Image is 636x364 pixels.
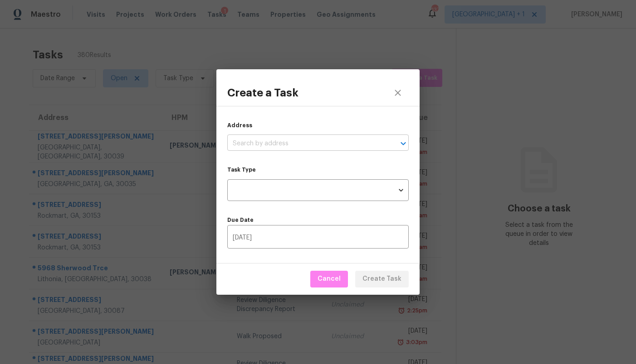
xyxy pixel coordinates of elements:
[227,86,298,99] h3: Create a Task
[387,82,409,104] button: close
[318,273,341,285] span: Cancel
[227,137,383,151] input: Search by address
[227,217,409,223] label: Due Date
[310,271,348,287] button: Cancel
[397,137,410,150] button: Open
[227,179,409,201] div: ​
[227,167,409,172] label: Task Type
[227,123,252,128] label: Address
